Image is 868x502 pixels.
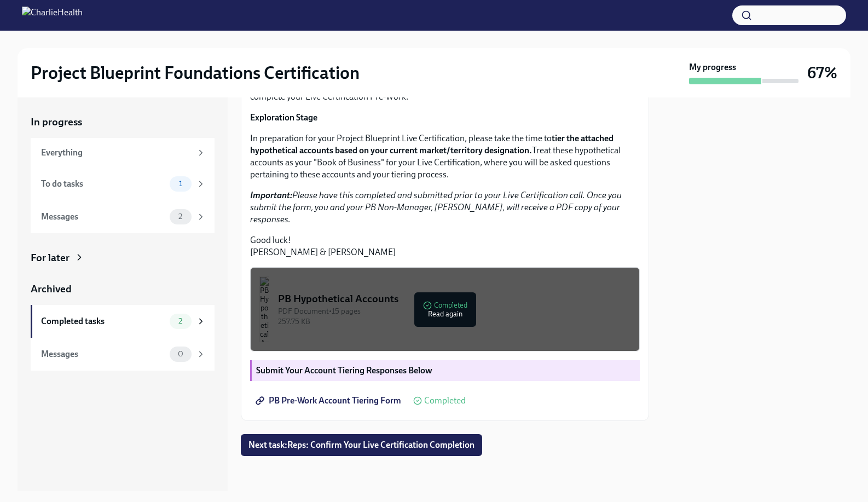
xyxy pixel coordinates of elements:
h2: Project Blueprint Foundations Certification [31,62,360,84]
a: PB Pre-Work Account Tiering Form [250,390,409,412]
strong: Important: [250,190,292,200]
a: To do tasks1 [31,168,215,200]
img: CharlieHealth [22,7,83,24]
span: 2 [172,317,189,325]
a: Archived [31,282,215,296]
p: Good luck! [PERSON_NAME] & [PERSON_NAME] [250,234,640,258]
a: Completed tasks2 [31,305,215,338]
a: Everything [31,138,215,168]
div: Messages [41,348,165,360]
span: Next task : Reps: Confirm Your Live Certification Completion [248,440,474,451]
div: For later [31,251,70,265]
div: To do tasks [41,178,165,190]
a: For later [31,251,215,265]
div: Completed tasks [41,315,165,327]
span: Completed [424,396,466,405]
a: In progress [31,115,215,129]
span: 1 [172,180,189,188]
a: Messages0 [31,338,215,371]
div: Messages [41,211,165,223]
strong: My progress [689,61,736,73]
span: 0 [171,350,190,358]
img: PB Hypothetical Accounts [259,276,269,342]
a: Messages2 [31,200,215,233]
div: 257.75 KB [278,316,630,327]
em: Please have this completed and submitted prior to your Live Certification call. Once you submit t... [250,190,622,224]
div: PDF Document • 15 pages [278,306,630,316]
button: Next task:Reps: Confirm Your Live Certification Completion [241,434,482,456]
p: In preparation for your Project Blueprint Live Certification, please take the time to Treat these... [250,132,640,181]
div: Everything [41,147,192,159]
div: PB Hypothetical Accounts [278,292,630,306]
span: 2 [172,212,189,221]
strong: Submit Your Account Tiering Responses Below [256,365,432,376]
h3: 67% [807,63,837,83]
strong: Exploration Stage [250,112,317,123]
button: PB Hypothetical AccountsPDF Document•15 pages257.75 KBCompletedRead again [250,267,640,351]
span: PB Pre-Work Account Tiering Form [258,395,401,406]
